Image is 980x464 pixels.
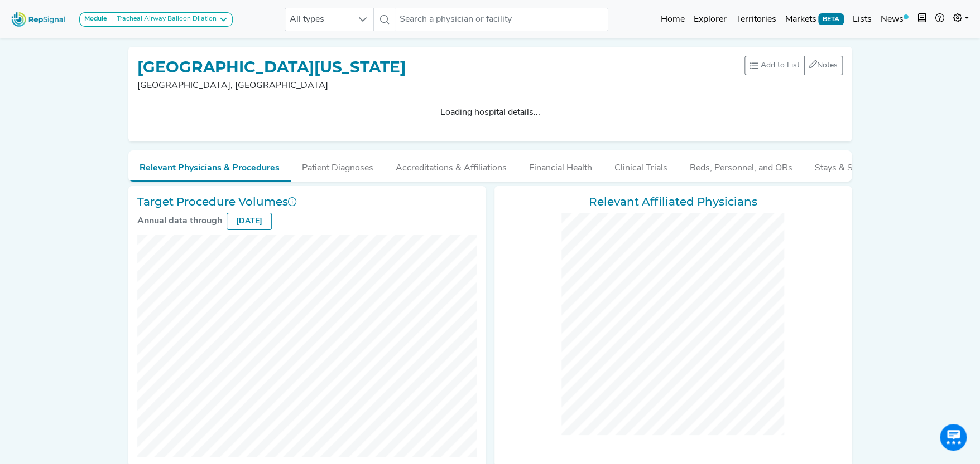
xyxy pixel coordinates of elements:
[603,150,679,180] button: Clinical Trials
[291,150,385,180] button: Patient Diagnoses
[817,61,838,70] span: Notes
[128,150,291,182] button: Relevant Physicians & Procedures
[518,150,603,180] button: Financial Health
[656,8,689,31] a: Home
[137,58,406,77] h1: [GEOGRAPHIC_DATA][US_STATE]
[780,8,848,31] a: MarketsBETA
[285,8,352,31] span: All types
[385,150,518,180] button: Accreditations & Affiliations
[137,79,406,92] p: [GEOGRAPHIC_DATA], [GEOGRAPHIC_DATA]
[79,12,233,27] button: ModuleTracheal Airway Balloon Dilation
[137,195,477,208] h3: Target Procedure Volumes
[227,213,272,230] div: [DATE]
[848,8,876,31] a: Lists
[112,15,217,24] div: Tracheal Airway Balloon Dilation
[913,8,931,31] button: Intel Book
[744,56,805,75] button: Add to List
[689,8,731,31] a: Explorer
[503,195,843,208] h3: Relevant Affiliated Physicians
[395,8,608,31] input: Search a physician or facility
[804,56,843,75] button: Notes
[679,150,804,180] button: Beds, Personnel, and ORs
[744,56,843,75] div: toolbar
[142,106,838,119] p: Loading hospital details...
[761,60,800,71] span: Add to List
[137,214,222,228] div: Annual data through
[804,150,892,180] button: Stays & Services
[731,8,780,31] a: Territories
[84,16,107,22] strong: Module
[876,8,913,31] a: News
[818,13,844,25] span: BETA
